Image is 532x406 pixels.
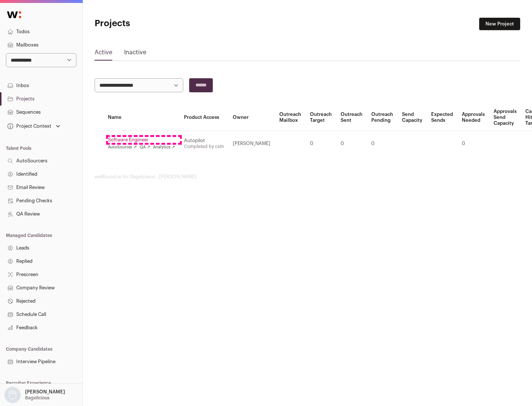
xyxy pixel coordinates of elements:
[336,131,367,156] td: 0
[25,395,50,401] p: Bagelicious
[140,144,150,150] a: QA ↗
[479,18,520,30] a: New Project
[6,123,51,129] div: Project Context
[336,104,367,131] th: Outreach Sent
[3,7,25,22] img: Wellfound
[153,144,175,150] a: Analytics ↗
[489,104,521,131] th: Approvals Send Capacity
[108,144,137,150] a: AutoSourcer ↗
[275,104,306,131] th: Outreach Mailbox
[3,387,66,403] button: Open dropdown
[306,131,336,156] td: 0
[457,104,489,131] th: Approvals Needed
[95,174,520,180] footer: wellfound:ai for Bagelicious - [PERSON_NAME]
[367,104,398,131] th: Outreach Pending
[124,48,146,60] a: Inactive
[367,131,398,156] td: 0
[184,138,224,144] div: Autopilot
[457,131,489,156] td: 0
[4,387,21,403] img: nopic.png
[228,104,275,131] th: Owner
[306,104,336,131] th: Outreach Target
[184,144,224,149] a: Completed by csm
[180,104,228,131] th: Product Access
[103,104,180,131] th: Name
[95,18,236,30] h1: Projects
[6,121,62,131] button: Open dropdown
[95,48,112,60] a: Active
[25,389,65,395] p: [PERSON_NAME]
[427,104,457,131] th: Expected Sends
[398,104,427,131] th: Send Capacity
[228,131,275,156] td: [PERSON_NAME]
[108,137,175,143] a: Software Engineer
